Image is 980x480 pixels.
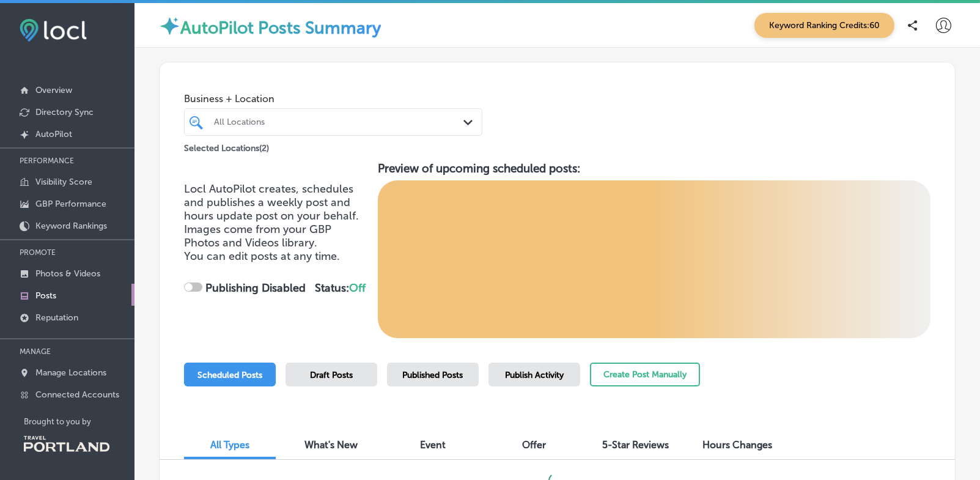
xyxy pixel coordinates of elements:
[20,19,87,42] img: fda3e92497d09a02dc62c9cd864e3231.png
[180,18,381,38] label: AutoPilot Posts Summary
[349,281,366,295] span: Off
[35,85,72,95] p: Overview
[24,436,109,452] img: Travel Portland
[35,390,119,400] p: Connected Accounts
[35,290,56,301] p: Posts
[35,367,106,378] p: Manage Locations
[184,249,340,263] span: You can edit posts at any time.
[420,439,446,451] span: Event
[24,417,134,426] p: Brought to you by
[305,439,358,451] span: What's New
[378,161,930,175] h3: Preview of upcoming scheduled posts:
[315,281,366,295] strong: Status:
[210,439,249,451] span: All Types
[523,439,547,451] span: Offer
[35,312,78,323] p: Reputation
[35,221,107,231] p: Keyword Rankings
[603,439,669,451] span: 5-Star Reviews
[184,182,359,249] span: Locl AutoPilot creates, schedules and publishes a weekly post and hours update post on your behal...
[35,199,106,209] p: GBP Performance
[205,281,306,295] strong: Publishing Disabled
[184,93,482,105] span: Business + Location
[590,363,700,386] button: Create Post Manually
[184,138,269,153] p: Selected Locations ( 2 )
[403,370,463,380] span: Published Posts
[35,129,72,139] p: AutoPilot
[35,107,94,117] p: Directory Sync
[159,15,180,37] img: autopilot-icon
[310,370,353,380] span: Draft Posts
[702,439,772,451] span: Hours Changes
[197,370,262,380] span: Scheduled Posts
[754,13,894,38] span: Keyword Ranking Credits: 60
[35,177,92,187] p: Visibility Score
[214,117,465,127] div: All Locations
[505,370,564,380] span: Publish Activity
[35,268,100,279] p: Photos & Videos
